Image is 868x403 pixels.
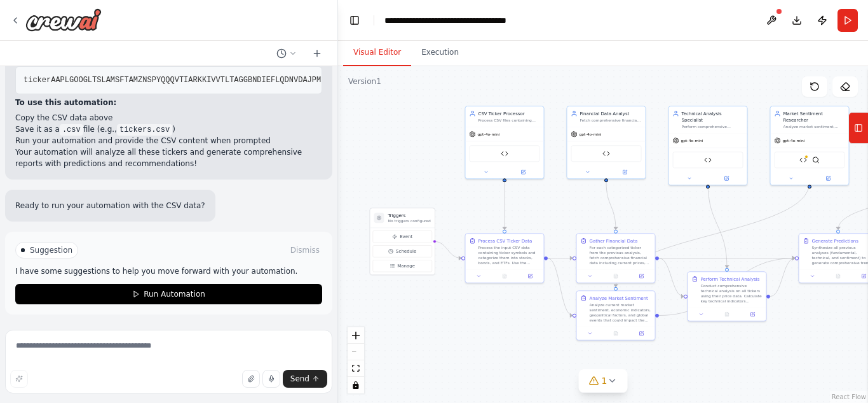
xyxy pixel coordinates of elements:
[346,11,363,29] button: Hide left sidebar
[400,234,412,240] span: Event
[348,360,364,377] button: fit view
[289,76,308,85] span: NVDA
[567,106,646,179] div: Financial Data AnalystFetch comprehensive financial data including current prices, volume, fundam...
[175,76,189,85] span: VTI
[348,76,381,87] div: Version 1
[321,76,335,85] span: JNJ
[832,393,866,400] a: React Flow attribution
[30,245,72,255] span: Suggestion
[15,124,322,135] li: Save it as a file (e.g., )
[234,76,248,85] span: AGG
[248,76,262,85] span: BND
[15,135,322,146] li: Run your automation and provide the CSV content when prompted
[207,76,220,85] span: IVV
[373,230,432,243] button: Event
[348,377,364,393] button: toggle interactivity
[465,106,545,179] div: CSV Ticker ProcessorProcess CSV files containing ticker symbols and categorize them into stocks, ...
[10,370,28,388] button: Improve this prompt
[242,370,260,388] button: Upload files
[24,76,51,85] span: ticker
[373,260,432,272] button: Manage
[348,327,364,344] button: zoom in
[288,244,322,257] button: Dismiss
[290,374,309,384] span: Send
[659,255,795,262] g: Edge from 7d04b0cc-afa3-4f64-9e68-b36032d70f4d to 65c05be9-e5c6-4176-9b38-1017cd18e924
[308,76,322,85] span: JPM
[396,248,416,255] span: Schedule
[271,46,302,61] button: Switch to previous chat
[15,200,205,211] p: Ready to run your automation with the CSV data?
[411,39,469,66] button: Execution
[25,8,102,31] img: Logo
[576,233,656,283] div: Gather Financial DataFor each categorized ticker from the previous analysis, fetch comprehensive ...
[51,76,69,85] span: AAPL
[579,369,628,393] button: 1
[188,76,207,85] span: ARKK
[373,245,432,257] button: Schedule
[92,76,111,85] span: TSLA
[388,218,431,223] p: No triggers configured
[111,76,129,85] span: MSFT
[688,271,767,322] div: Perform Technical AnalysisConduct comprehensive technical analysis on all tickers using their pri...
[275,76,289,85] span: LQD
[262,370,280,388] button: Click to speak your automation idea
[397,263,415,269] span: Manage
[15,112,322,124] li: Copy the CSV data above
[307,46,327,61] button: Start a new chat
[161,76,175,85] span: QQQ
[69,76,92,85] span: GOOGL
[60,124,83,136] code: .csv
[15,266,322,276] p: I have some suggestions to help you move forward with your automation.
[15,284,322,304] button: Run Automation
[343,39,411,66] button: Visual Editor
[501,182,508,230] g: Edge from b47762af-7739-49e3-affa-ee2f39fcb036 to 73e0ed26-1054-456f-9c2c-fd5eadb5e805
[668,106,748,185] div: Technical Analysis SpecialistPerform comprehensive technical analysis on all tickers including mo...
[770,106,850,185] div: Market Sentiment ResearcherAnalyze market sentiment, economic indicators, geopolitical factors, a...
[348,327,364,393] div: React Flow controls
[370,208,435,275] div: TriggersNo triggers configuredEventScheduleManage
[262,76,276,85] span: IEF
[283,370,327,388] button: Send
[144,289,205,299] span: Run Automation
[15,98,116,107] strong: To use this automation:
[220,76,234,85] span: TLT
[15,146,322,169] p: Your automation will analyze all these tickers and generate comprehensive reports with prediction...
[384,14,538,27] nav: breadcrumb
[602,374,607,387] span: 1
[388,212,431,218] h3: Triggers
[147,76,161,85] span: SPY
[129,76,147,85] span: AMZN
[117,124,172,136] code: tickers.csv
[576,290,656,341] div: Analyze Market SentimentAnalyze current market sentiment, economic indicators, geopolitical facto...
[465,233,545,283] div: Process CSV Ticker DataProcess the input CSV data containing ticker symbols and categorize them i...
